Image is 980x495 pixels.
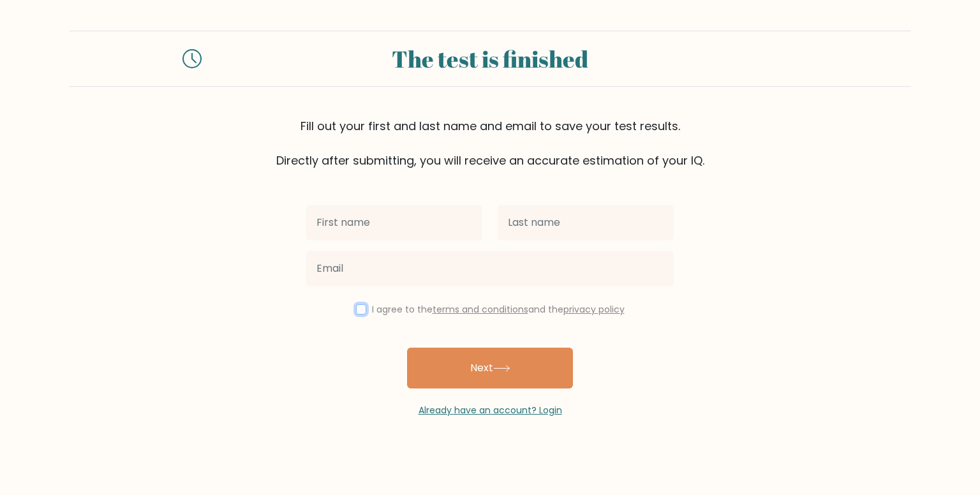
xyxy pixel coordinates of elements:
a: privacy policy [563,303,625,316]
input: Last name [498,205,674,240]
a: Already have an account? Login [419,404,562,417]
div: Fill out your first and last name and email to save your test results. Directly after submitting,... [69,117,911,169]
div: The test is finished [217,41,763,76]
input: Email [306,251,674,286]
label: I agree to the and the [372,303,625,316]
input: First name [306,205,482,240]
a: terms and conditions [433,303,528,316]
button: Next [407,348,573,388]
